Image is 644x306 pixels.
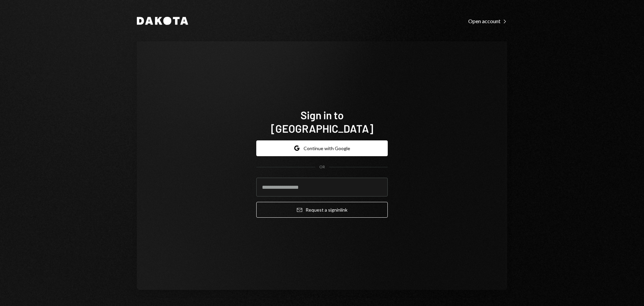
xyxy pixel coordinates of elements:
[468,17,507,25] a: Open account
[468,18,507,25] div: Open account
[256,140,388,156] button: Continue with Google
[256,108,388,135] h1: Sign in to [GEOGRAPHIC_DATA]
[256,202,388,218] button: Request a signinlink
[319,164,325,170] div: OR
